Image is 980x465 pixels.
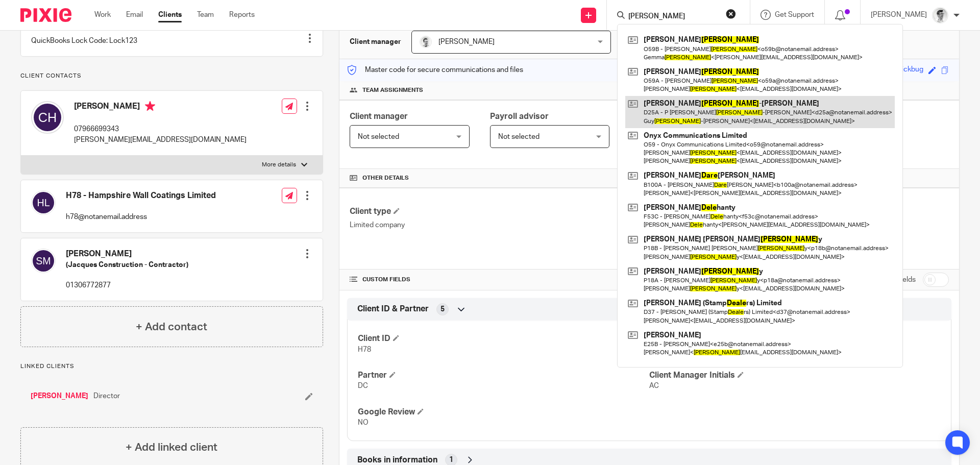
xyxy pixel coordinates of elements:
a: Reports [229,10,255,20]
span: Other details [362,174,409,182]
h4: Partner [358,370,649,381]
span: DC [358,382,368,389]
p: Limited company [350,220,649,230]
h4: + Add contact [136,319,207,335]
img: Adam_2025.jpg [932,7,948,23]
span: 5 [440,304,445,314]
h3: Client manager [350,37,401,47]
img: Andy_2025.jpg [420,36,432,48]
p: Master code for secure communications and files [347,65,523,75]
span: 1 [449,455,453,465]
p: 01306772877 [66,280,188,290]
p: Linked clients [20,362,323,371]
p: More details [262,161,296,169]
span: Not selected [358,133,399,140]
i: Primary [145,101,155,111]
p: 07966699343 [74,124,247,134]
a: Email [126,10,143,20]
span: H78 [358,346,371,353]
img: svg%3E [31,190,56,215]
span: Get Support [775,11,814,18]
a: Clients [158,10,182,20]
span: [PERSON_NAME] [438,38,495,45]
h4: [PERSON_NAME] [74,101,247,114]
h4: H78 - Hampshire Wall Coatings Limited [66,190,216,201]
h4: Client ID [358,333,649,344]
img: svg%3E [31,249,56,273]
p: [PERSON_NAME] [871,10,927,20]
span: Client manager [350,112,408,120]
span: Payroll advisor [490,112,549,120]
h4: Google Review [358,407,649,418]
span: AC [649,382,659,389]
span: Team assignments [362,86,423,94]
a: Team [197,10,214,20]
a: Work [94,10,111,20]
img: svg%3E [31,101,64,134]
h4: [PERSON_NAME] [66,249,188,259]
a: [PERSON_NAME] [31,391,88,401]
p: h78@notanemail.address [66,212,216,222]
span: NO [358,419,369,426]
input: Search [627,12,719,21]
img: Pixie [20,8,71,22]
p: [PERSON_NAME][EMAIL_ADDRESS][DOMAIN_NAME] [74,135,247,145]
span: Not selected [498,133,540,140]
h4: CUSTOM FIELDS [350,276,649,284]
h5: (Jacques Construction - Contractor) [66,260,188,270]
span: Director [93,391,120,401]
p: Client contacts [20,72,323,80]
h4: + Add linked client [126,439,217,455]
h4: Client Manager Initials [649,370,941,381]
button: Clear [726,9,736,19]
span: Client ID & Partner [357,304,429,314]
h4: Client type [350,206,649,217]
